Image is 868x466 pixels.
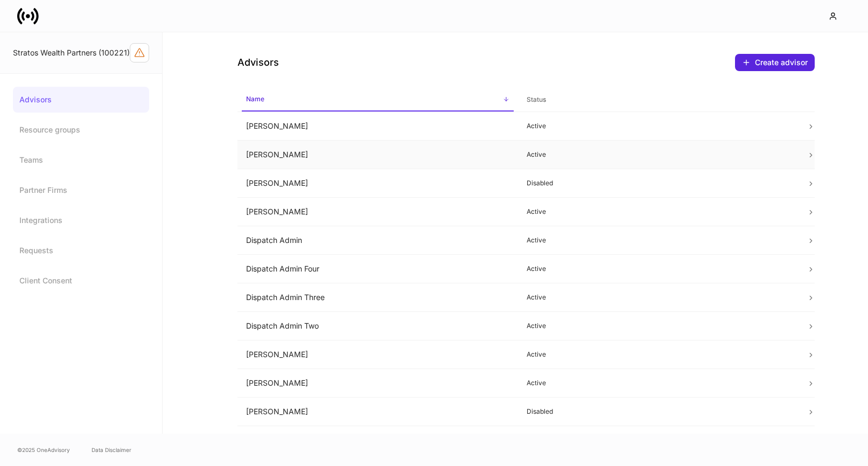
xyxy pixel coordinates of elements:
button: Create advisor [735,54,815,71]
a: Integrations [13,207,149,233]
p: Active [527,236,790,245]
td: [PERSON_NAME] [237,426,518,455]
div: Stratos Wealth Partners (100221) [13,47,130,58]
p: Disabled [527,179,790,187]
button: Firm configuration warnings [130,43,149,62]
a: Requests [13,238,149,263]
td: Dispatch Admin Four [237,255,518,283]
span: Name [242,88,514,112]
span: © 2025 OneAdvisory [17,446,70,454]
span: Status [522,89,794,111]
td: [PERSON_NAME] [237,141,518,169]
td: Dispatch Admin Three [237,283,518,312]
p: Active [527,350,790,359]
p: Disabled [527,407,790,416]
td: [PERSON_NAME] [237,398,518,426]
p: Active [527,207,790,216]
td: Dispatch Admin [237,226,518,255]
p: Active [527,265,790,273]
p: Active [527,150,790,159]
td: [PERSON_NAME] [237,340,518,369]
a: Data Disclaimer [92,446,131,454]
p: Active [527,379,790,387]
div: Create advisor [755,57,808,68]
a: Client Consent [13,268,149,294]
p: Active [527,122,790,130]
td: [PERSON_NAME] [237,198,518,226]
td: [PERSON_NAME] [237,112,518,141]
td: [PERSON_NAME] [237,369,518,398]
td: [PERSON_NAME] [237,169,518,198]
h6: Status [527,94,546,105]
td: Dispatch Admin Two [237,312,518,340]
h6: Name [246,94,264,104]
a: Resource groups [13,117,149,143]
p: Active [527,293,790,302]
a: Partner Firms [13,177,149,203]
p: Active [527,322,790,330]
a: Advisors [13,87,149,113]
h4: Advisors [237,56,279,69]
a: Teams [13,147,149,173]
